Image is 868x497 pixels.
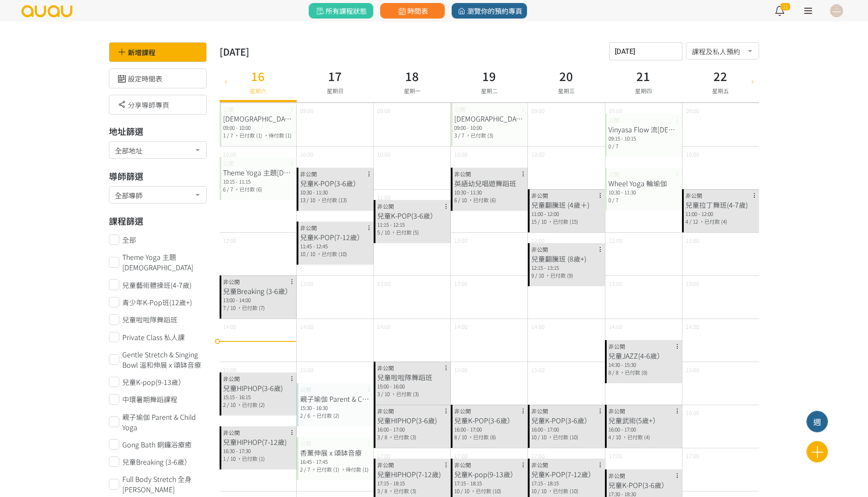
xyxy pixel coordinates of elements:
[223,366,236,374] span: 15:00
[234,185,262,193] span: ，已付款 (6)
[223,304,226,311] span: 7
[377,322,391,331] span: 14:00
[454,236,468,244] span: 12:00
[377,390,380,397] span: 3
[122,332,185,342] span: Private Class 私人課
[223,393,293,401] div: 15:15 - 16:15
[377,210,447,221] div: 兒童K-POP(3-6歲）
[309,3,373,19] a: 所有課程狀態
[635,87,652,95] span: 星期四
[685,210,756,218] div: 11:00 - 12:00
[609,452,622,460] span: 17:00
[381,390,390,397] span: / 10
[122,456,191,467] span: 兒童Breaking (3-6歲）
[223,401,226,408] span: 2
[109,125,207,138] h3: 地址篩選
[612,196,618,203] span: / 7
[109,95,207,115] div: 分享導師專頁
[608,433,611,441] span: 4
[454,479,524,487] div: 17:15 - 18:15
[300,279,313,288] span: 13:00
[548,433,578,441] span: ，已付款 (10)
[377,221,447,228] div: 11:15 - 12:15
[531,469,601,479] div: 兒童K-POP(7-12歲）
[458,131,464,139] span: / 7
[115,189,201,200] span: 全部導師
[608,480,679,490] div: 兒童K-POP(3-6歲）
[531,218,536,225] span: 15
[327,87,344,95] span: 星期日
[538,487,546,494] span: / 10
[404,67,421,85] h3: 18
[465,131,493,139] span: ，已付款 (3)
[609,236,622,244] span: 12:00
[692,45,753,56] span: 課程及私人預約
[468,433,496,441] span: ，已付款 (8)
[388,433,416,441] span: ，已付款 (3)
[341,466,369,473] span: ，待付款 (1)
[300,394,370,404] div: 親子瑜伽 Parent & Child Yoga
[686,150,699,158] span: 10:00
[300,178,370,188] div: 兒童K-POP(3-6歲）
[608,178,679,188] div: Wheel Yoga 輪瑜伽
[377,487,380,494] span: 3
[531,236,545,244] span: 12:00
[300,106,313,115] span: 09:00
[223,150,236,158] span: 10:00
[608,425,679,433] div: 16:00 - 17:00
[381,487,387,494] span: / 8
[686,279,699,288] span: 13:00
[300,322,313,331] span: 14:00
[454,415,524,425] div: 兒童K-POP(3-6歲）
[454,178,524,188] div: 英語幼兒唱遊舞蹈班
[531,487,536,494] span: 10
[548,218,578,225] span: ，已付款 (15)
[685,200,756,210] div: 兒童拉丁舞班(4-7歲)
[300,242,370,250] div: 11:45 - 12:45
[227,455,236,462] span: / 10
[609,42,682,60] input: 請選擇時間表日期
[316,250,347,257] span: ，已付款 (10)
[612,369,618,376] span: / 8
[223,124,293,131] div: 09:00 - 10:00
[531,415,601,425] div: 兒童K-POP(3-6歲）
[685,218,688,225] span: 4
[545,272,573,279] span: ，已付款 (9)
[712,87,729,95] span: 星期五
[327,67,344,85] h3: 17
[454,188,524,196] div: 10:30 - 11:30
[223,383,293,393] div: 兒童HIPHOP(3-6歲)
[454,196,457,203] span: 6
[263,131,291,139] span: ，待付款 (1)
[454,150,468,158] span: 10:00
[122,377,185,387] span: 兒童K-pop(9-13歲）
[380,3,445,19] a: 時間表
[608,142,611,150] span: 0
[300,366,313,374] span: 15:00
[122,349,207,370] span: Gentle Stretch & Singing Bowl 溫和伸展 x 頌缽音療
[223,167,293,178] div: Theme Yoga 主題[DEMOGRAPHIC_DATA]
[391,390,419,397] span: ，已付款 (3)
[300,250,305,257] span: 10
[122,280,192,290] span: 兒童藝術體操班(4-7歲)
[608,124,679,134] div: Vinyasa Flow 流[DEMOGRAPHIC_DATA]
[377,372,447,382] div: 兒童啦啦隊舞蹈班
[237,304,265,311] span: ，已付款 (7)
[109,42,207,62] div: 新增課程
[531,322,545,331] span: 14:00
[686,322,699,331] span: 14:00
[223,322,236,331] span: 14:00
[300,404,370,412] div: 15:30 - 16:30
[458,433,467,441] span: / 10
[454,279,468,288] span: 13:00
[115,144,201,155] span: 全部地址
[391,228,419,236] span: ，已付款 (5)
[689,218,698,225] span: / 12
[608,361,679,369] div: 14:30 - 15:30
[454,113,524,124] div: [DEMOGRAPHIC_DATA]
[223,185,226,193] span: 6
[304,412,310,419] span: / 6
[223,296,293,304] div: 13:00 - 14:00
[454,124,524,131] div: 09:00 - 10:00
[461,487,469,494] span: / 10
